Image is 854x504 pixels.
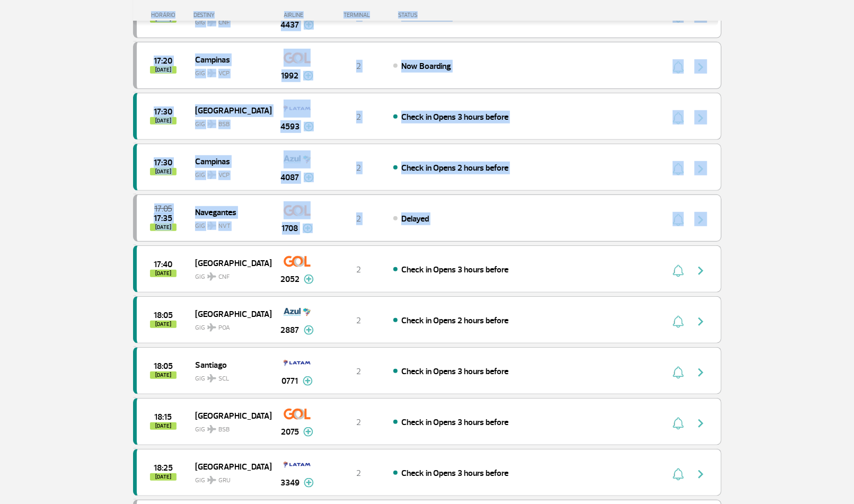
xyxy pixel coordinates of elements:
span: 2 [356,214,361,224]
img: sino-painel-voo.svg [673,163,684,175]
span: VCP [218,69,230,78]
img: sino-painel-voo.svg [673,61,684,74]
img: seta-direita-painel-voo.svg [694,417,707,430]
span: [DATE] [150,66,177,74]
img: sino-painel-voo.svg [673,112,684,125]
span: NVT [218,222,231,231]
span: 2025-08-26 17:40:00 [154,261,172,268]
img: seta-direita-painel-voo.svg [694,112,707,125]
span: [DATE] [150,224,177,231]
img: seta-direita-painel-voo.svg [694,163,707,175]
span: 4593 [280,120,300,133]
span: Santiago [195,358,263,372]
span: SCL [218,374,229,384]
span: GIG [195,419,263,435]
img: seta-direita-painel-voo.svg [694,61,707,74]
img: seta-direita-painel-voo.svg [694,264,707,277]
span: 2025-08-26 18:05:00 [154,312,173,319]
span: [DATE] [150,168,177,175]
img: destiny_airplane.svg [207,323,216,332]
span: 2025-08-26 18:15:00 [154,413,172,421]
span: CNF [218,272,230,282]
img: destiny_airplane.svg [207,476,216,484]
span: [GEOGRAPHIC_DATA] [195,256,263,270]
span: 2 [356,315,361,326]
span: Now Boarding [401,61,451,72]
span: [DATE] [150,473,177,481]
span: 2887 [281,324,300,337]
span: 2025-08-26 17:30:00 [154,108,172,116]
span: 3349 [280,476,300,489]
span: GIG [195,317,263,333]
img: seta-direita-painel-voo.svg [694,214,707,226]
div: HORÁRIO [136,12,194,19]
span: GRU [218,476,231,485]
span: Campinas [195,52,263,66]
span: Check in Opens 2 hours before [401,163,508,173]
span: 2025-08-26 17:35:00 [154,215,172,222]
img: sino-painel-voo.svg [673,366,684,379]
img: destiny_airplane.svg [207,222,216,230]
span: Check in Opens 3 hours before [401,417,508,428]
img: seta-direita-painel-voo.svg [694,366,707,379]
span: 2 [356,61,361,72]
img: mais-info-painel-voo.svg [304,478,314,488]
div: TERMINAL [324,12,393,19]
span: 0771 [282,375,298,387]
img: destiny_airplane.svg [207,171,216,179]
img: mais-info-painel-voo.svg [304,173,314,182]
img: mais-info-painel-voo.svg [303,427,313,437]
span: 2075 [281,426,299,438]
img: destiny_airplane.svg [207,425,216,434]
span: 1708 [282,222,298,235]
div: DESTINY [193,12,271,19]
span: 2 [356,264,361,275]
span: GIG [195,216,263,231]
span: 2 [356,163,361,173]
span: [GEOGRAPHIC_DATA] [195,307,263,321]
span: 2025-08-26 17:30:00 [154,159,172,166]
img: mais-info-painel-voo.svg [304,122,314,131]
img: mais-info-painel-voo.svg [303,71,313,81]
span: Check in Opens 3 hours before [401,112,508,122]
img: mais-info-painel-voo.svg [303,224,313,233]
span: GIG [195,368,263,384]
span: [DATE] [150,372,177,379]
div: AIRLINE [271,12,324,19]
span: BSB [218,120,230,129]
img: sino-painel-voo.svg [673,468,684,481]
span: VCP [218,171,230,180]
span: [GEOGRAPHIC_DATA] [195,409,263,422]
img: destiny_airplane.svg [207,374,216,383]
span: Check in Opens 3 hours before [401,366,508,377]
span: Check in Opens 2 hours before [401,315,508,326]
span: Campinas [195,154,263,168]
img: mais-info-painel-voo.svg [303,376,313,386]
span: Check in Opens 3 hours before [401,468,508,479]
img: mais-info-painel-voo.svg [304,275,314,284]
span: BSB [218,425,230,435]
span: 2 [356,366,361,377]
span: 2 [356,417,361,428]
span: 1992 [281,69,299,82]
div: STATUS [393,12,479,19]
span: [DATE] [150,117,177,125]
span: [DATE] [150,422,177,430]
span: GIG [195,165,263,180]
img: destiny_airplane.svg [207,120,216,128]
span: Navegantes [195,205,263,219]
span: GIG [195,114,263,129]
span: GIG [195,267,263,282]
span: 4087 [281,171,300,184]
img: sino-painel-voo.svg [673,417,684,430]
span: Check in Opens 3 hours before [401,264,508,275]
span: 2025-08-26 18:05:00 [154,362,173,370]
img: sino-painel-voo.svg [673,214,684,226]
span: [GEOGRAPHIC_DATA] [195,459,263,473]
span: [GEOGRAPHIC_DATA] [195,103,263,117]
span: POA [218,323,230,333]
span: 2025-08-26 17:20:00 [154,57,172,65]
span: 2025-08-26 17:05:00 [154,205,172,213]
span: [DATE] [150,321,177,328]
img: destiny_airplane.svg [207,69,216,77]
